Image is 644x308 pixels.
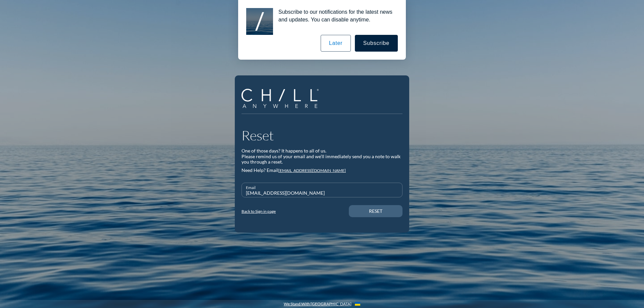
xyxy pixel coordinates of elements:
[241,148,402,165] div: One of those days? It happens to all of us. Please remind us of your email and we’ll immediately ...
[241,209,276,214] a: Back to Sign in page
[361,208,391,214] div: Reset
[241,89,319,108] img: Company Logo
[278,168,346,173] a: [EMAIL_ADDRESS][DOMAIN_NAME]
[241,167,278,173] span: Need Help? Email
[355,35,398,52] button: Subscribe
[355,302,360,306] img: Flag_of_Ukraine.1aeecd60.svg
[246,8,273,35] img: notification icon
[241,127,402,143] h1: Reset
[349,205,402,217] button: Reset
[321,35,351,52] button: Later
[246,189,398,197] input: Email
[284,302,352,306] a: We Stand With [GEOGRAPHIC_DATA]
[273,8,398,23] div: Subscribe to our notifications for the latest news and updates. You can disable anytime.
[241,89,324,109] a: Company Logo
